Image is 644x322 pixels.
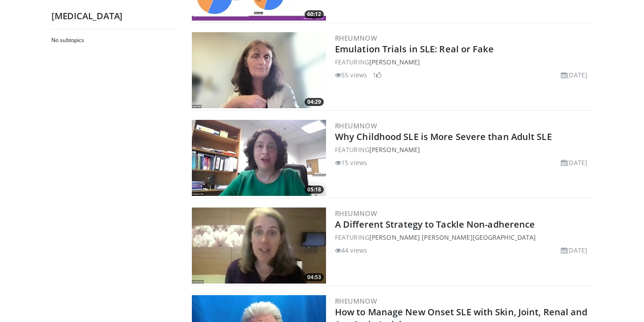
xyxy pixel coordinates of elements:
[335,297,377,305] a: RheumNow
[561,158,587,167] li: [DATE]
[335,145,591,154] div: FEATURING
[335,246,367,255] li: 44 views
[335,233,591,242] div: FEATURING
[51,10,177,22] h2: [MEDICAL_DATA]
[192,208,326,284] a: 04:53
[335,158,367,167] li: 15 views
[335,57,591,67] div: FEATURING
[192,120,326,196] a: 05:18
[305,10,324,18] span: 60:12
[335,34,377,42] a: RheumNow
[51,37,174,44] h2: No subtopics
[192,32,326,108] img: 83077b97-5863-4f33-a137-e41a65652f3d.300x170_q85_crop-smart_upscale.jpg
[192,208,326,284] img: 121c4b07-34e7-4431-aa0c-3c8f00cedc7e.300x170_q85_crop-smart_upscale.jpg
[335,43,494,55] a: Emulation Trials in SLE: Real or Fake
[369,145,420,154] a: [PERSON_NAME]
[335,121,377,130] a: RheumNow
[192,32,326,108] a: 04:29
[335,70,367,80] li: 55 views
[305,273,324,281] span: 04:53
[305,186,324,194] span: 05:18
[369,58,420,66] a: [PERSON_NAME]
[369,233,536,241] a: [PERSON_NAME] [PERSON_NAME][GEOGRAPHIC_DATA]
[192,120,326,196] img: 5c58db43-038a-4188-9c02-cd34bc403fa2.300x170_q85_crop-smart_upscale.jpg
[373,70,381,80] li: 1
[335,209,377,218] a: RheumNow
[561,70,587,80] li: [DATE]
[561,246,587,255] li: [DATE]
[305,98,324,106] span: 04:29
[335,131,552,143] a: Why Childhood SLE is More Severe than Adult SLE
[335,218,535,230] a: A Different Strategy to Tackle Non-adherence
